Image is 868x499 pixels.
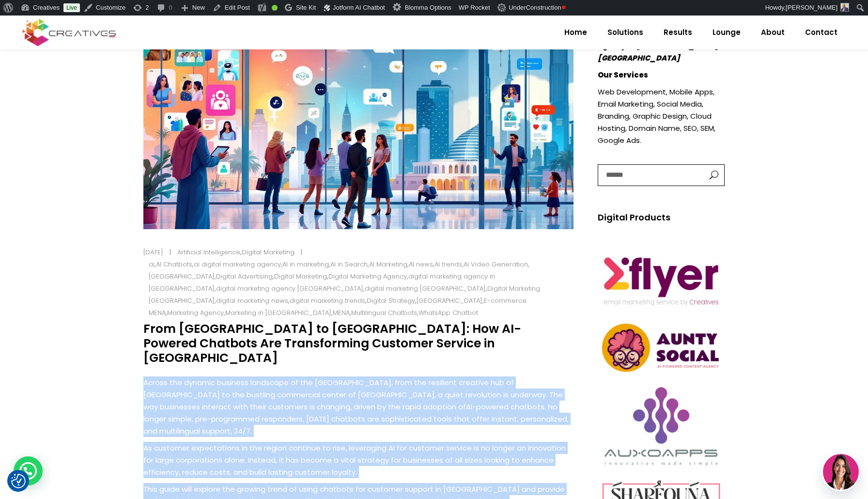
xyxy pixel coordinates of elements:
a: Digital Marketing [274,272,327,281]
div: Good [272,5,278,11]
a: MENA [333,308,350,317]
a: AI in Search [330,260,368,269]
span: [PERSON_NAME] [786,4,837,11]
a: ai digital marketing agency [194,260,281,269]
a: Artificial Intelligence [177,248,240,257]
p: As customer expectations in the region continue to rise, leveraging AI for customer service is no... [143,442,573,478]
a: AI news [409,260,433,269]
a: digital marketing agency [GEOGRAPHIC_DATA] [216,284,363,293]
img: agent [823,454,859,490]
a: Digital Strategy [367,296,415,305]
p: Web Development, Mobile Apps, Email Marketing, Social Media, Branding, Graphic Design, Cloud Host... [598,86,725,146]
div: WhatsApp contact [14,456,43,485]
a: Results [653,20,702,45]
span: About [761,20,785,45]
a: Marketing in [GEOGRAPHIC_DATA] [225,308,331,317]
img: Creatives | From Beirut to Dubai: How AI-Powered Chatbots Are Transforming Customer Service in th... [840,3,849,12]
span: Site Kit [296,4,316,11]
a: AI Chatbots [156,260,192,269]
button: Consent Preferences [11,474,26,488]
a: Live [63,3,80,12]
img: Creatives [20,17,118,47]
a: WhatsApp Chatbot [418,308,478,317]
a: AI Marketing [369,260,407,269]
a: Solutions [597,20,653,45]
em: AI-Powered Digital Marketing Agency in [GEOGRAPHIC_DATA], [GEOGRAPHIC_DATA] [598,29,721,63]
a: ai [149,260,155,269]
img: Revisit consent button [11,474,26,488]
a: digital marketing trends [290,296,365,305]
span: Results [664,20,692,45]
span: Solutions [607,20,643,45]
span: Lounge [713,20,741,45]
a: Digital Marketing Agency [328,272,407,281]
a: Home [554,20,597,45]
a: [GEOGRAPHIC_DATA] [149,272,215,281]
a: AI trends [434,260,462,269]
a: AI Video Generation [464,260,528,269]
button: button [700,165,724,186]
a: Marketing Agency [167,308,224,317]
a: Lounge [702,20,751,45]
div: , , , , , , , , , , , , , , , , , , , , , , , , , , [149,258,567,319]
a: AI in marketing [282,260,329,269]
img: Creatives | From Beirut to Dubai: How AI-Powered Chatbots Are Transforming Customer Service in th... [598,380,725,471]
a: Digital Advertising [216,272,273,281]
a: Multilingual Chatbots [351,308,417,317]
a: About [751,20,795,45]
a: [GEOGRAPHIC_DATA] [417,296,482,305]
img: Creatives | From Beirut to Dubai: How AI-Powered Chatbots Are Transforming Customer Service in th... [598,321,725,375]
strong: Our Services [598,70,648,80]
a: Digital Marketing [242,248,294,257]
span: Home [564,20,587,45]
h4: From [GEOGRAPHIC_DATA] to [GEOGRAPHIC_DATA]: How AI-Powered Chatbots Are Transforming Customer Se... [143,322,573,365]
img: Creatives | From Beirut to Dubai: How AI-Powered Chatbots Are Transforming Customer Service in th... [598,242,725,316]
a: digital marketing news [216,296,288,305]
h5: Digital Products [598,211,725,224]
span: Contact [805,20,837,45]
p: Across the dynamic business landscape of the [GEOGRAPHIC_DATA], from the resilient creative hub o... [143,376,573,437]
a: Contact [795,20,848,45]
a: [DATE] [143,248,163,257]
a: digital marketing [GEOGRAPHIC_DATA] [365,284,486,293]
img: Creatives | From Beirut to Dubai: How AI-Powered Chatbots Are Transforming Customer Service in th... [497,3,507,12]
a: AI-powered chatbots [466,402,544,412]
div: , [172,246,301,258]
